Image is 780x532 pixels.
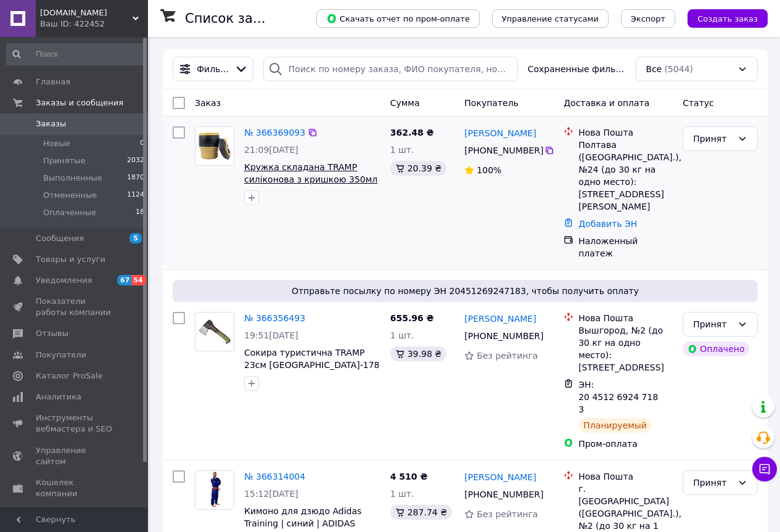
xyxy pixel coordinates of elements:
[578,380,658,414] span: ЭН: 20 4512 6924 7183
[195,312,234,351] a: Фото товару
[36,391,81,403] span: Аналитика
[462,327,544,345] div: [PHONE_NUMBER]
[244,145,298,155] span: 21:09[DATE]
[578,324,673,374] div: Вышгород, №2 (до 30 кг на одно место): [STREET_ADDRESS]
[390,489,414,499] span: 1 шт.
[664,64,693,74] span: (5044)
[462,142,544,159] div: [PHONE_NUMBER]
[36,412,114,435] span: Инструменты вебмастера и SEO
[131,275,146,285] span: 54
[316,9,480,28] button: Скачать отчет по пром-оплате
[263,57,518,81] input: Поиск по номеру заказа, ФИО покупателя, номеру телефона, Email, номеру накладной
[129,233,142,243] span: 5
[43,173,102,184] span: Выполненные
[390,128,434,137] span: 362.48 ₴
[185,11,291,26] h1: Список заказов
[36,296,114,318] span: Показатели работы компании
[244,313,305,323] a: № 366356493
[477,165,501,175] span: 100%
[390,313,434,323] span: 655.96 ₴
[693,317,733,331] div: Принят
[390,472,428,481] span: 4 510 ₴
[43,138,70,149] span: Новые
[195,471,234,509] img: Фото товару
[36,445,114,467] span: Управление сайтом
[477,351,538,361] span: Без рейтинга
[464,313,536,325] a: [PERSON_NAME]
[578,139,673,213] div: Полтава ([GEOGRAPHIC_DATA].), №24 (до 30 кг на одно место): [STREET_ADDRESS][PERSON_NAME]
[462,486,544,503] div: [PHONE_NUMBER]
[36,275,92,286] span: Уведомления
[464,98,519,108] span: Покупатель
[646,63,662,75] span: Все
[36,118,66,129] span: Заказы
[390,346,446,361] div: 39.98 ₴
[244,348,379,370] a: Сокира туристична TRAMP 23см [GEOGRAPHIC_DATA]-178
[127,173,144,184] span: 1870
[43,207,96,218] span: Оплаченные
[464,471,536,483] a: [PERSON_NAME]
[564,98,649,108] span: Доставка и оплата
[136,207,144,218] span: 18
[326,13,470,24] span: Скачать отчет по пром-оплате
[140,138,144,149] span: 0
[43,155,86,166] span: Принятые
[683,98,714,108] span: Статус
[36,328,68,339] span: Отзывы
[195,470,234,510] a: Фото товару
[244,489,298,499] span: 15:12[DATE]
[578,470,673,483] div: Нова Пошта
[127,155,144,166] span: 2032
[197,63,229,75] span: Фильтры
[683,342,749,356] div: Оплачено
[578,126,673,139] div: Нова Пошта
[631,14,665,23] span: Экспорт
[244,330,298,340] span: 19:51[DATE]
[36,97,123,108] span: Заказы и сообщения
[675,13,768,23] a: Создать заказ
[693,132,733,145] div: Принят
[688,9,768,28] button: Создать заказ
[578,438,673,450] div: Пром-оплата
[621,9,675,28] button: Экспорт
[36,370,102,382] span: Каталог ProSale
[390,505,452,520] div: 287.74 ₴
[40,7,133,18] span: ukrsport.com.ua
[195,98,221,108] span: Заказ
[752,457,777,481] button: Чат с покупателем
[477,509,538,519] span: Без рейтинга
[464,127,536,139] a: [PERSON_NAME]
[195,126,234,166] a: Фото товару
[36,477,114,499] span: Кошелек компании
[492,9,609,28] button: Управление статусами
[697,14,758,23] span: Создать заказ
[390,98,420,108] span: Сумма
[178,285,753,297] span: Отправьте посылку по номеру ЭН 20451269247183, чтобы получить оплату
[578,219,637,229] a: Добавить ЭН
[528,63,626,75] span: Сохраненные фильтры:
[40,18,148,30] div: Ваш ID: 422452
[244,128,305,137] a: № 366369093
[195,313,234,351] img: Фото товару
[693,476,733,489] div: Принят
[36,350,86,361] span: Покупатели
[244,162,377,197] a: Кружка складана TRAMP силіконова з кришкою 350мл UTRC-082, Пісочний
[578,312,673,324] div: Нова Пошта
[6,43,146,65] input: Поиск
[195,127,234,165] img: Фото товару
[36,233,84,244] span: Сообщения
[390,161,446,176] div: 20.39 ₴
[43,190,97,201] span: Отмененные
[578,418,652,433] div: Планируемый
[36,254,105,265] span: Товары и услуги
[36,76,70,88] span: Главная
[390,145,414,155] span: 1 шт.
[390,330,414,340] span: 1 шт.
[244,472,305,481] a: № 366314004
[502,14,599,23] span: Управление статусами
[578,235,673,260] div: Наложенный платеж
[117,275,131,285] span: 67
[127,190,144,201] span: 1124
